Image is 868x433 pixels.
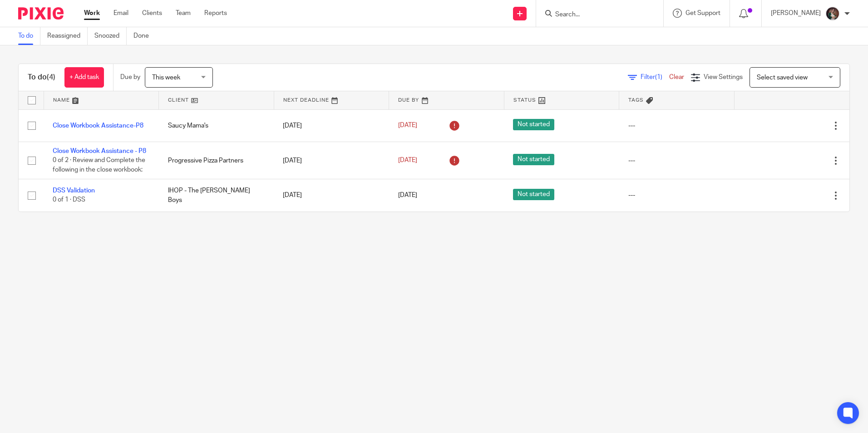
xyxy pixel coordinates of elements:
span: Filter [641,74,669,80]
img: Pixie [18,7,64,20]
a: Work [84,9,100,18]
a: Snoozed [94,27,127,45]
span: (4) [47,74,55,81]
td: IHOP - The [PERSON_NAME] Boys [159,179,274,212]
span: This week [152,74,180,81]
input: Search [554,11,636,19]
span: [DATE] [398,123,417,129]
span: Not started [513,189,554,200]
p: Due by [120,73,140,82]
p: [PERSON_NAME] [771,9,821,18]
span: Not started [513,154,554,165]
span: 0 of 1 · DSS [53,197,85,203]
h1: To do [28,73,55,82]
a: Clear [669,74,684,80]
a: Close Workbook Assistance - P8 [53,148,146,154]
a: Done [133,27,156,45]
span: Select saved view [757,74,808,81]
span: Tags [628,98,644,103]
td: [DATE] [274,142,389,179]
img: Profile%20picture%20JUS.JPG [825,6,840,21]
span: [DATE] [398,192,417,199]
div: --- [628,156,725,165]
span: 0 of 2 · Review and Complete the following in the close workbook: [53,157,145,173]
span: [DATE] [398,157,417,163]
span: Get Support [686,10,720,16]
td: Progressive Pizza Partners [159,142,274,179]
td: [DATE] [274,109,389,142]
a: Reports [204,9,227,18]
a: DSS Validation [53,187,95,194]
a: Team [176,9,191,18]
a: + Add task [64,67,104,88]
span: Not started [513,119,554,130]
a: Clients [142,9,162,18]
a: To do [18,27,40,45]
a: Email [113,9,128,18]
td: Saucy Mama's [159,109,274,142]
span: (1) [655,74,662,80]
div: --- [628,191,725,200]
td: [DATE] [274,179,389,212]
span: View Settings [704,74,743,80]
div: --- [628,121,725,130]
a: Reassigned [47,27,88,45]
a: Close Workbook Assistance-P8 [53,123,143,129]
